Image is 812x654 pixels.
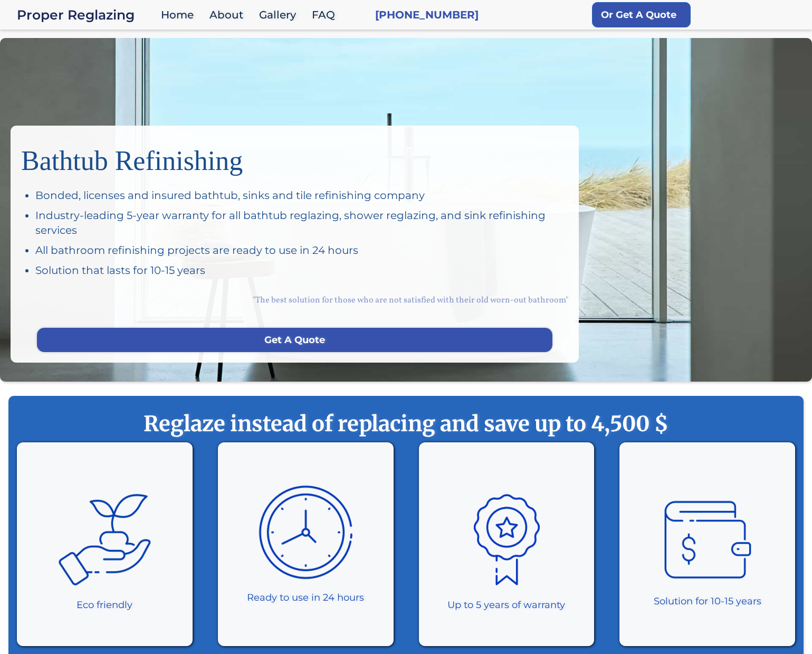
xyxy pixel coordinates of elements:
[375,7,479,22] a: [PHONE_NUMBER]
[37,328,552,352] a: Get A Quote
[77,598,132,612] div: Eco friendly
[204,4,254,26] a: About
[307,4,346,26] a: FAQ
[21,283,568,317] div: "The best solution for those who are not satisfied with their old worn-out bathroom"
[156,4,204,26] a: Home
[35,243,568,258] div: All bathroom refinishing projects are ready to use in 24 hours
[35,188,568,203] div: Bonded, licenses and insured bathtub, sinks and tile refinishing company
[654,594,761,609] div: Solution for 10-15 years
[21,136,568,177] h1: Bathtub Refinishing
[17,7,156,22] div: Proper Reglazing
[17,7,156,22] a: home
[30,411,782,437] strong: Reglaze instead of replacing and save up to 4,500 $
[447,598,565,612] div: Up to 5 years of warranty
[247,590,364,620] div: Ready to use in 24 hours ‍
[592,2,691,27] a: Or Get A Quote
[254,4,307,26] a: Gallery
[35,263,568,278] div: Solution that lasts for 10-15 years
[35,208,568,238] div: Industry-leading 5-year warranty for all bathtub reglazing, shower reglazing, and sink refinishin...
